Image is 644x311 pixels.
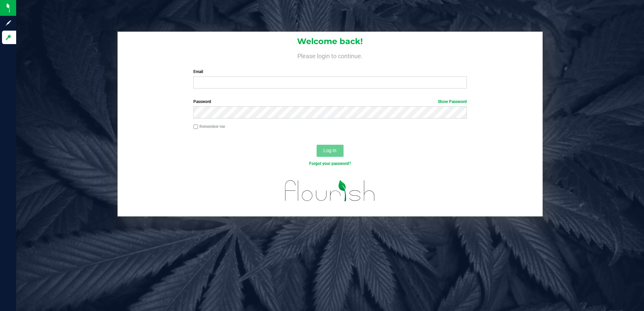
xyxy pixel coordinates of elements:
a: Show Password [438,99,467,104]
span: Log In [323,148,336,153]
label: Remember me [193,124,225,130]
img: flourish_logo.svg [277,174,383,208]
input: Remember me [193,125,198,129]
span: Password [193,99,211,104]
label: Email [193,69,467,75]
h4: Please login to continue. [118,51,543,59]
a: Forgot your password? [309,161,351,166]
inline-svg: Log in [5,34,12,41]
inline-svg: Sign up [5,20,12,26]
h1: Welcome back! [118,37,543,46]
button: Log In [317,145,344,157]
